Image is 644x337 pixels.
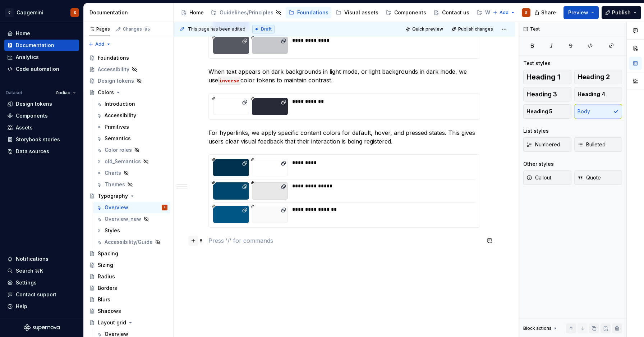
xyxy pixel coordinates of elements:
[525,10,528,15] div: S
[218,77,240,85] code: inverse
[431,7,472,18] a: Contact us
[578,73,610,81] span: Heading 2
[4,98,79,110] a: Design tokens
[16,279,37,286] div: Settings
[93,144,170,156] a: Color roles
[526,108,552,115] span: Heading 5
[178,7,207,18] a: Home
[16,65,59,73] div: Code automation
[105,169,121,177] div: Charts
[86,259,170,271] a: Sizing
[93,202,170,213] a: OverviewS
[98,250,118,257] div: Spacing
[16,136,60,143] div: Storybook stories
[4,122,79,133] a: Assets
[98,273,115,280] div: Radius
[95,41,104,47] span: Add
[526,91,557,98] span: Heading 3
[531,6,561,19] button: Share
[105,100,135,108] div: Introduction
[55,90,70,96] span: Zodiac
[208,67,480,85] p: When text appears on dark backgrounds in light mode, or light backgrounds in dark mode, we use co...
[4,253,79,265] button: Notifications
[105,238,153,246] div: Accessibility/Guide
[286,7,331,18] a: Foundations
[297,9,328,16] div: Foundations
[458,26,493,32] span: Publish changes
[523,70,571,84] button: Heading 1
[98,192,128,200] div: Typography
[86,317,170,328] a: Layout grid
[86,87,170,98] a: Colors
[16,42,54,49] div: Documentation
[105,181,125,188] div: Themes
[105,204,128,211] div: Overview
[17,9,43,16] div: Capgemini
[98,284,117,292] div: Borders
[4,51,79,63] a: Analytics
[208,128,480,146] p: For hyperlinks, we apply specific content colors for default, hover, and pressed states. This giv...
[449,24,496,34] button: Publish changes
[16,100,52,108] div: Design tokens
[16,112,48,119] div: Components
[578,91,605,98] span: Heading 4
[526,73,560,81] span: Heading 1
[86,64,170,75] a: Accessibility
[563,6,599,19] button: Preview
[16,124,33,131] div: Assets
[4,134,79,145] a: Storybook stories
[105,112,136,119] div: Accessibility
[93,156,170,167] a: old_Semantics
[442,9,469,16] div: Contact us
[86,294,170,305] a: Blurs
[86,39,113,49] button: Add
[98,54,129,62] div: Foundations
[574,70,622,84] button: Heading 2
[86,52,170,64] a: Foundations
[4,40,79,51] a: Documentation
[105,215,141,223] div: Overview_new
[93,236,170,248] a: Accessibility/Guide
[98,261,113,269] div: Sizing
[4,28,79,39] a: Home
[574,137,622,152] button: Bulleted
[523,104,571,119] button: Heading 5
[344,9,378,16] div: Visual assets
[16,255,49,263] div: Notifications
[98,319,126,326] div: Layout grid
[93,225,170,236] a: Styles
[52,88,79,98] button: Zodiac
[93,179,170,190] a: Themes
[208,7,284,18] a: Guidelines/Principles
[98,66,129,73] div: Accessibility
[16,148,49,155] div: Data sources
[412,26,443,32] span: Quick preview
[89,9,170,16] div: Documentation
[523,87,571,101] button: Heading 3
[93,98,170,110] a: Introduction
[4,63,79,75] a: Code automation
[16,54,39,61] div: Analytics
[523,325,552,331] div: Block actions
[612,9,631,16] span: Publish
[474,7,506,18] a: WIP
[98,308,121,315] div: Shadows
[178,5,489,20] div: Page tree
[189,9,204,16] div: Home
[383,7,429,18] a: Components
[526,141,560,148] span: Numbered
[523,60,551,67] div: Text styles
[578,141,606,148] span: Bulleted
[93,110,170,121] a: Accessibility
[485,9,495,16] div: WIP
[523,323,558,333] div: Block actions
[4,110,79,122] a: Components
[86,305,170,317] a: Shadows
[74,10,76,15] div: S
[4,265,79,277] button: Search ⌘K
[105,123,129,131] div: Primitives
[188,26,247,32] span: This page has been edited.
[523,160,554,168] div: Other styles
[261,26,272,32] span: Draft
[98,296,110,303] div: Blurs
